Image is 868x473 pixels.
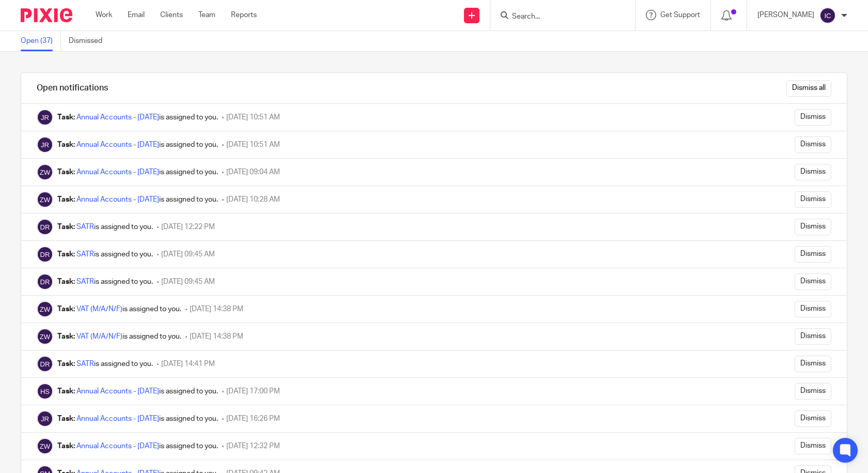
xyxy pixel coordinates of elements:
img: svg%3E [819,7,836,24]
a: Annual Accounts - [DATE] [76,415,159,422]
div: is assigned to you. [57,304,181,314]
div: is assigned to you. [57,112,218,123]
img: James Richards [37,410,53,427]
b: Task: [57,114,75,121]
a: VAT (M/A/N/F) [76,333,122,340]
b: Task: [57,443,75,450]
img: Zoe Waldock [37,438,53,454]
a: Clients [160,10,183,20]
div: is assigned to you. [57,167,218,177]
b: Task: [57,306,75,313]
input: Dismiss [795,273,831,290]
b: Task: [57,223,75,231]
a: SATR [76,360,94,368]
input: Dismiss [795,246,831,263]
a: Annual Accounts - [DATE] [76,141,159,148]
input: Dismiss [795,438,831,454]
span: [DATE] 09:45 AM [161,251,215,258]
div: is assigned to you. [57,441,218,451]
b: Task: [57,196,75,203]
a: Reports [231,10,257,20]
input: Dismiss [795,356,831,372]
b: Task: [57,251,75,258]
img: Zoe Waldock [37,191,53,208]
a: SATR [76,278,94,285]
a: Annual Accounts - [DATE] [76,169,159,176]
input: Dismiss [795,328,831,345]
img: Dylan Richards [37,356,53,372]
input: Search [511,12,604,22]
img: Hannah Sullivan [37,383,53,400]
span: [DATE] 10:28 AM [226,196,280,203]
span: [DATE] 16:26 PM [226,415,280,422]
input: Dismiss [795,109,831,126]
a: Annual Accounts - [DATE] [76,196,159,203]
div: is assigned to you. [57,194,218,205]
div: is assigned to you. [57,386,218,396]
input: Dismiss [795,164,831,180]
span: [DATE] 14:38 PM [190,306,243,313]
img: Pixie [21,8,72,22]
a: SATR [76,223,94,231]
div: is assigned to you. [57,222,153,232]
img: Dylan Richards [37,219,53,235]
img: Dylan Richards [37,273,53,290]
div: is assigned to you. [57,414,218,424]
input: Dismiss [795,410,831,427]
b: Task: [57,169,75,176]
input: Dismiss [795,219,831,235]
span: [DATE] 14:41 PM [161,360,215,368]
a: Annual Accounts - [DATE] [76,388,159,395]
a: Team [198,10,215,20]
b: Task: [57,141,75,148]
div: is assigned to you. [57,331,181,342]
span: [DATE] 12:22 PM [161,223,215,231]
input: Dismiss [795,383,831,400]
img: Zoe Waldock [37,301,53,317]
h1: Open notifications [37,83,108,94]
a: Annual Accounts - [DATE] [76,114,159,121]
p: [PERSON_NAME] [757,10,814,20]
b: Task: [57,278,75,285]
span: Get Support [660,11,700,19]
img: Zoe Waldock [37,164,53,180]
img: James Richards [37,136,53,153]
input: Dismiss [795,191,831,208]
b: Task: [57,333,75,340]
a: SATR [76,251,94,258]
span: [DATE] 09:45 AM [161,278,215,285]
b: Task: [57,415,75,422]
b: Task: [57,388,75,395]
span: [DATE] 14:38 PM [190,333,243,340]
img: Dylan Richards [37,246,53,263]
div: is assigned to you. [57,249,153,260]
a: Dismissed [69,31,110,51]
img: James Richards [37,109,53,126]
a: Annual Accounts - [DATE] [76,443,159,450]
a: VAT (M/A/N/F) [76,306,122,313]
b: Task: [57,360,75,368]
a: Open (37) [21,31,61,51]
img: Zoe Waldock [37,328,53,345]
input: Dismiss [795,301,831,317]
a: Work [96,10,112,20]
span: [DATE] 09:04 AM [226,169,280,176]
span: [DATE] 17:00 PM [226,388,280,395]
a: Email [128,10,145,20]
div: is assigned to you. [57,140,218,150]
span: [DATE] 12:32 PM [226,443,280,450]
span: [DATE] 10:51 AM [226,114,280,121]
div: is assigned to you. [57,277,153,287]
input: Dismiss [795,136,831,153]
div: is assigned to you. [57,359,153,369]
input: Dismiss all [786,80,831,97]
span: [DATE] 10:51 AM [226,141,280,148]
